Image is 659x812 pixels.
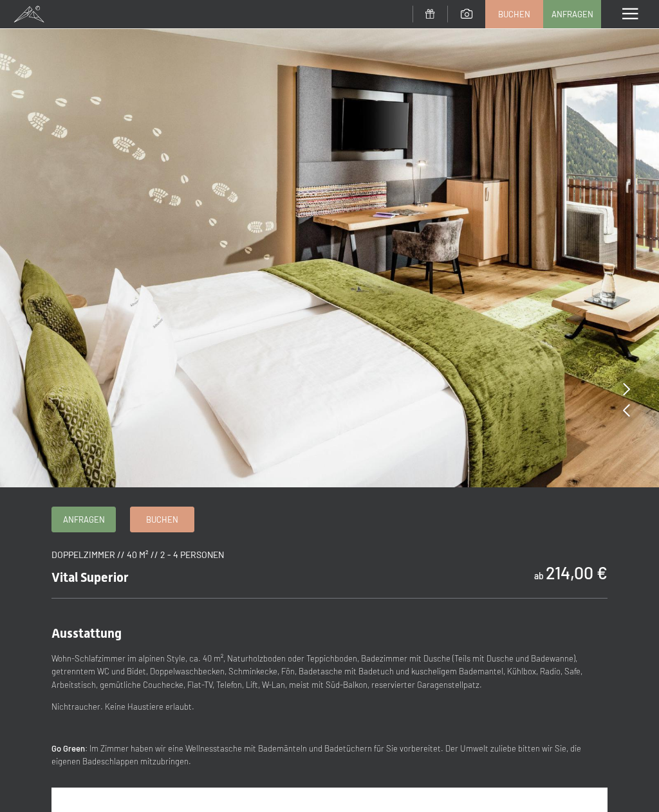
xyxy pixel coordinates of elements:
span: Anfragen [63,514,105,525]
span: Doppelzimmer // 40 m² // 2 - 4 Personen [51,549,224,560]
span: Ausstattung [51,626,122,641]
strong: Go Green [51,743,85,753]
span: Buchen [498,8,530,20]
p: : Im Zimmer haben wir eine Wellnesstasche mit Bademänteln und Badetüchern für Sie vorbereitet. De... [51,742,608,769]
a: Buchen [131,507,194,532]
span: Buchen [146,514,178,525]
p: Wohn-Schlafzimmer im alpinen Style, ca. 40 m², Naturholzboden oder Teppichboden, Badezimmer mit D... [51,652,608,692]
span: ab [534,570,544,581]
a: Buchen [486,1,543,28]
a: Anfragen [52,507,115,532]
b: 214,00 € [546,562,608,582]
a: Anfragen [544,1,600,28]
p: Nichtraucher. Keine Haustiere erlaubt. [51,700,608,714]
span: Anfragen [552,8,593,20]
span: Vital Superior [51,570,129,585]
